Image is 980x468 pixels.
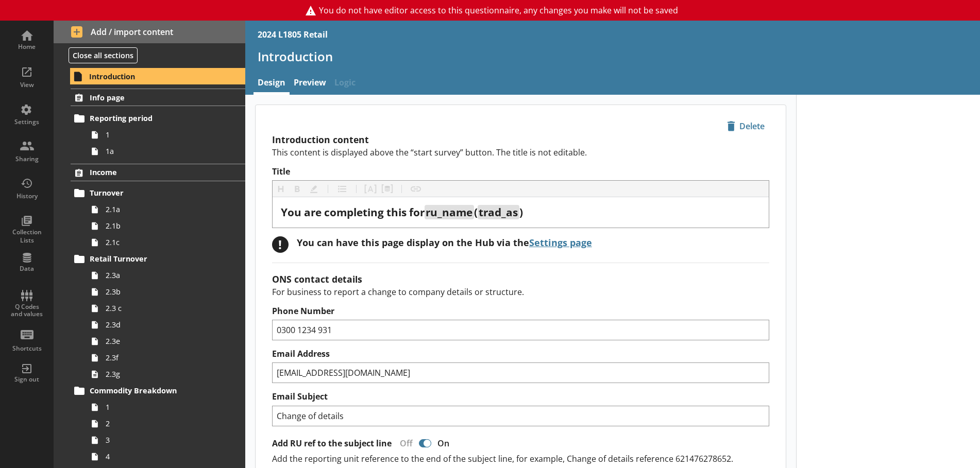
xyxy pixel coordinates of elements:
[87,432,245,448] a: 3
[90,167,215,177] span: Income
[71,185,245,201] a: Turnover
[87,284,245,300] a: 2.3b
[75,110,245,160] li: Reporting period11a
[71,251,245,267] a: Retail Turnover
[54,21,245,43] button: Add / import content
[272,273,770,285] h2: ONS contact details
[106,303,219,313] span: 2.3 c
[87,143,245,160] a: 1a
[9,265,45,273] div: Data
[87,399,245,415] a: 1
[54,89,245,159] li: Info pageReporting period11a
[106,146,219,156] span: 1a
[106,320,219,330] span: 2.3d
[106,204,219,214] span: 2.1a
[258,29,328,40] div: 2024 L1805 Retail
[272,286,770,298] p: For business to report a change to company details or structure.
[254,73,290,95] a: Design
[258,48,968,64] h1: Introduction
[90,188,215,198] span: Turnover
[71,164,245,181] a: Income
[272,306,770,317] label: Phone Number
[330,73,360,95] span: Logic
[87,350,245,366] a: 2.3f
[106,336,219,346] span: 2.3e
[71,110,245,127] a: Reporting period
[290,73,330,95] a: Preview
[106,452,219,461] span: 4
[90,113,215,123] span: Reporting period
[281,205,761,219] div: Title
[281,205,425,219] span: You are completing this for
[87,267,245,284] a: 2.3a
[87,201,245,218] a: 2.1a
[722,117,769,135] button: Delete
[272,236,289,253] div: !
[70,68,245,84] a: Introduction
[87,300,245,317] a: 2.3 c
[87,448,245,465] a: 4
[433,438,458,449] div: On
[106,221,219,231] span: 2.1b
[106,419,219,428] span: 2
[297,236,592,249] div: You can have this page display on the Hub via the
[9,344,45,353] div: Shortcuts
[69,47,138,63] button: Close all sections
[106,353,219,362] span: 2.3f
[71,383,245,399] a: Commodity Breakdown
[9,192,45,200] div: History
[272,133,770,146] h2: Introduction content
[87,317,245,333] a: 2.3d
[71,89,245,106] a: Info page
[90,386,215,395] span: Commodity Breakdown
[75,185,245,251] li: Turnover2.1a2.1b2.1c
[272,166,770,177] label: Title
[106,130,219,140] span: 1
[87,127,245,143] a: 1
[9,118,45,126] div: Settings
[87,366,245,383] a: 2.3g
[90,254,215,264] span: Retail Turnover
[106,435,219,445] span: 3
[272,147,770,158] p: This content is displayed above the “start survey” button. The title is not editable.
[426,205,472,219] span: ru_name
[9,81,45,89] div: View
[106,369,219,379] span: 2.3g
[479,205,518,219] span: trad_as
[87,218,245,234] a: 2.1b
[519,205,523,219] span: )
[87,333,245,350] a: 2.3e
[272,349,770,359] label: Email Address
[89,72,215,81] span: Introduction
[529,236,592,249] a: Settings page
[723,118,769,134] span: Delete
[392,438,417,449] div: Off
[272,453,770,464] p: Add the reporting unit reference to the end of the subject line, for example, Change of details r...
[106,402,219,412] span: 1
[9,303,45,318] div: Q Codes and values
[90,93,215,102] span: Info page
[87,234,245,251] a: 2.1c
[272,438,392,449] label: Add RU ref to the subject line
[75,251,245,383] li: Retail Turnover2.3a2.3b2.3 c2.3d2.3e2.3f2.3g
[272,391,770,402] label: Email Subject
[106,237,219,247] span: 2.1c
[474,205,478,219] span: (
[87,415,245,432] a: 2
[9,155,45,163] div: Sharing
[106,270,219,280] span: 2.3a
[9,228,45,244] div: Collection Lists
[71,26,228,38] span: Add / import content
[9,375,45,384] div: Sign out
[9,43,45,51] div: Home
[106,287,219,297] span: 2.3b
